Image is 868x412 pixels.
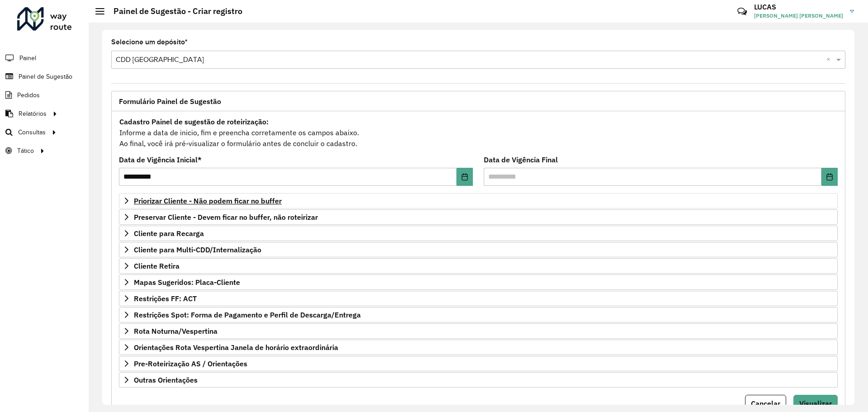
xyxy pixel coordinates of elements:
[134,360,247,367] span: Pre-Roteirização AS / Orientações
[119,117,269,126] strong: Cadastro Painel de sugestão de roteirização:
[484,154,558,165] label: Data de Vigência Final
[119,193,838,208] a: Priorizar Cliente - Não podem ficar no buffer
[119,291,838,306] a: Restrições FF: ACT
[19,109,47,118] span: Relatórios
[134,197,282,204] span: Priorizar Cliente - Não podem ficar no buffer
[119,275,838,290] a: Mapas Sugeridos: Placa-Cliente
[19,53,36,63] span: Painel
[119,323,838,339] a: Rota Noturna/Vespertina
[119,226,838,241] a: Cliente para Recarga
[134,376,198,384] span: Outras Orientações
[799,399,832,408] span: Visualizar
[119,307,838,322] a: Restrições Spot: Forma de Pagamento e Perfil de Descarga/Entrega
[821,168,838,186] button: Choose Date
[745,395,786,412] button: Cancelar
[754,12,843,20] span: [PERSON_NAME] [PERSON_NAME]
[119,372,838,388] a: Outras Orientações
[134,246,261,253] span: Cliente para Multi-CDD/Internalização
[119,340,838,355] a: Orientações Rota Vespertina Janela de horário extraordinária
[18,128,46,137] span: Consultas
[119,242,838,257] a: Cliente para Multi-CDD/Internalização
[751,399,780,408] span: Cancelar
[119,116,838,149] div: Informe a data de inicio, fim e preencha corretamente os campos abaixo. Ao final, você irá pré-vi...
[19,72,72,81] span: Painel de Sugestão
[826,54,834,65] span: Clear all
[111,37,188,47] label: Selecione um depósito
[119,98,221,105] span: Formulário Painel de Sugestão
[134,279,240,286] span: Mapas Sugeridos: Placa-Cliente
[119,154,202,165] label: Data de Vigência Inicial
[793,395,838,412] button: Visualizar
[134,295,197,302] span: Restrições FF: ACT
[119,356,838,371] a: Pre-Roteirização AS / Orientações
[134,213,318,221] span: Preservar Cliente - Devem ficar no buffer, não roteirizar
[134,262,179,270] span: Cliente Retira
[104,6,242,16] h2: Painel de Sugestão - Criar registro
[732,2,752,21] a: Contato Rápido
[134,230,204,237] span: Cliente para Recarga
[119,209,838,225] a: Preservar Cliente - Devem ficar no buffer, não roteirizar
[17,90,40,100] span: Pedidos
[17,146,34,156] span: Tático
[754,3,843,11] h3: LUCAS
[134,311,361,318] span: Restrições Spot: Forma de Pagamento e Perfil de Descarga/Entrega
[134,344,338,351] span: Orientações Rota Vespertina Janela de horário extraordinária
[119,258,838,274] a: Cliente Retira
[134,327,217,335] span: Rota Noturna/Vespertina
[457,168,473,186] button: Choose Date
